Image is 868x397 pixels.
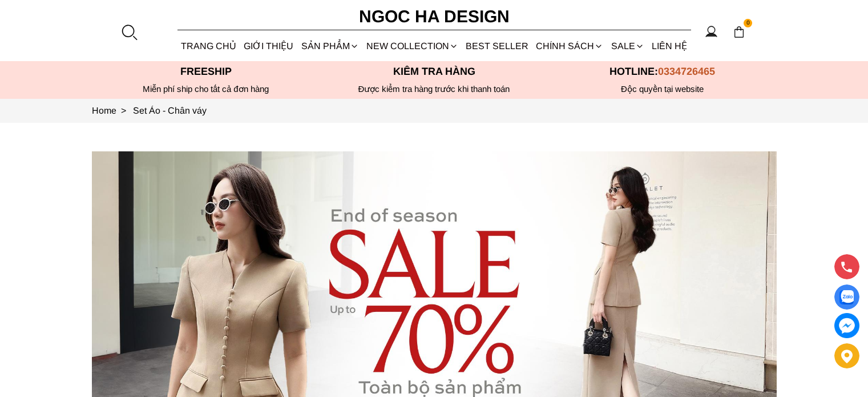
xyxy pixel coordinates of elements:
p: Được kiểm tra hàng trước khi thanh toán [320,84,548,94]
a: BEST SELLER [462,31,532,61]
p: Freeship [92,66,320,78]
a: TRANG CHỦ [177,31,240,61]
span: 0 [744,19,753,28]
a: Ngoc Ha Design [349,3,520,30]
font: Kiểm tra hàng [393,66,475,77]
a: messenger [834,313,859,338]
a: NEW COLLECTION [362,31,462,61]
img: Display image [839,290,854,304]
a: SALE [607,31,648,61]
div: Miễn phí ship cho tất cả đơn hàng [92,84,320,94]
span: 0334726465 [658,66,715,77]
a: Link to Home [92,106,133,115]
h6: Độc quyền tại website [548,84,777,94]
a: Link to Set Áo - Chân váy [133,106,207,115]
p: Hotline: [548,66,777,78]
a: GIỚI THIỆU [240,31,297,61]
a: LIÊN HỆ [648,31,691,61]
div: SẢN PHẨM [297,31,362,61]
div: Chính sách [532,31,607,61]
img: img-CART-ICON-ksit0nf1 [733,26,745,38]
span: > [116,106,131,115]
a: Display image [834,284,859,310]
